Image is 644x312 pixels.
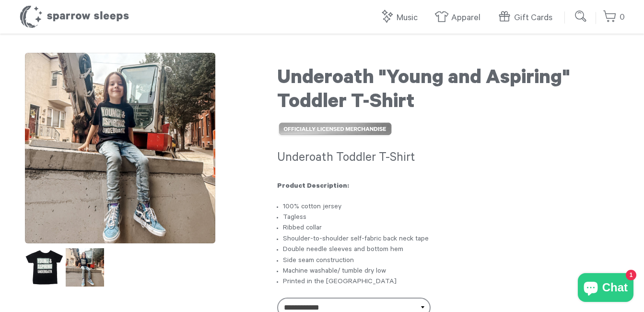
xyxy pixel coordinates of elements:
[603,7,625,28] a: 0
[283,204,341,211] span: 100% cotton jersey
[572,7,591,26] input: Submit
[283,256,619,266] li: Side seam construction
[283,278,397,286] span: Printed in the [GEOGRAPHIC_DATA]
[575,273,636,304] inbox-online-store-chat: Shopify online store chat
[277,68,619,116] h1: Underoath "Young and Aspiring" Toddler T-Shirt
[66,248,104,287] img: Underoath "Young and Aspiring" Toddler T-Shirt
[25,248,63,287] img: Underoath "Young and Aspiring" Toddler T-Shirt
[380,8,422,28] a: Music
[497,8,557,28] a: Gift Cards
[283,245,619,255] li: Double needle sleeves and bottom hem
[283,234,619,245] li: Shoulder-to-shoulder self-fabric back neck tape
[277,183,349,191] strong: Product Description:
[19,5,129,29] h1: Sparrow Sleeps
[283,214,306,222] span: Tagless
[283,223,619,234] li: Ribbed collar
[434,8,485,28] a: Apparel
[25,53,215,243] img: Underoath "Young and Aspiring" Toddler T-Shirt
[283,266,619,277] li: Machine washable/ tumble dry low
[277,151,619,167] h3: Underoath Toddler T-Shirt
